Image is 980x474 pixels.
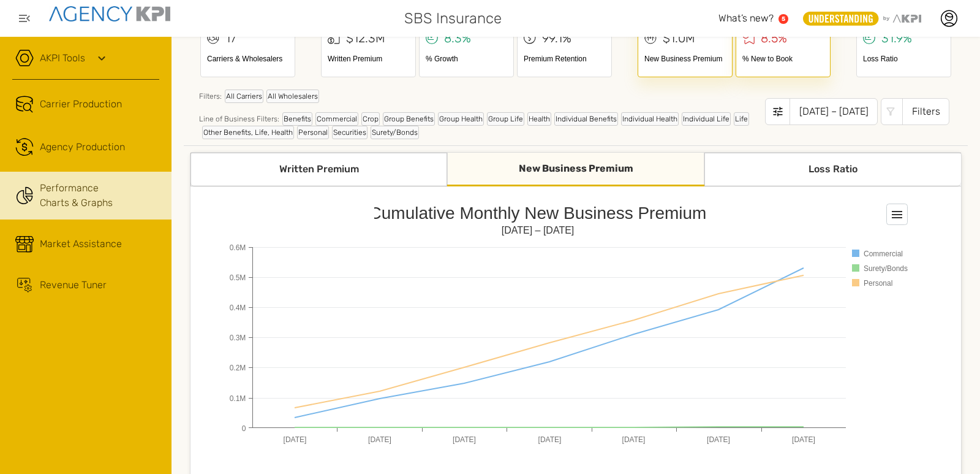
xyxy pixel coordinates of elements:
div: 17 [225,29,236,47]
div: Securities [332,126,367,139]
div: Loss Ratio [704,153,961,186]
div: Group Life [487,112,524,126]
div: New Business Premium [447,153,704,186]
text: Cumulative Monthly New Business Premium [369,204,706,223]
text: 0.1M [230,394,246,403]
div: Loss Ratio [863,53,944,64]
div: All Carriers [225,90,263,103]
span: What’s new? [718,12,774,24]
text: 0.2M [230,364,246,372]
button: Filters [881,98,949,125]
div: Line of Business Filters: [199,112,765,139]
div: Carriers & Wholesalers [207,53,288,64]
text: [DATE] [284,435,307,444]
text: [DATE] [368,435,391,444]
div: Filters: [199,90,765,109]
div: Premium Retention [524,53,605,64]
div: Surety/Bonds [371,126,419,139]
text: [DATE] [622,435,646,444]
text: 0 [242,424,246,433]
div: Individual Life [682,112,731,126]
div: Written Premium [190,153,447,186]
a: 5 [778,14,788,24]
a: AKPI Tools [40,51,85,66]
div: Crop [361,112,380,126]
div: [DATE] – [DATE] [790,98,878,125]
text: [DATE] [538,435,562,444]
text: 0.5M [230,273,246,282]
text: [DATE] [707,435,730,444]
text: Personal [864,279,892,288]
div: Personal [297,126,329,139]
div: 31.9% [881,29,912,47]
text: 5 [782,15,785,22]
div: Individual Benefits [554,112,618,126]
button: [DATE] – [DATE] [765,98,878,125]
span: SBS Insurance [404,7,502,29]
text: 0.6M [230,243,246,252]
div: New Business Premium [644,53,726,64]
text: Surety/Bonds [864,264,908,273]
div: Filters [902,98,949,125]
div: Group Benefits [383,112,435,126]
span: Carrier Production [40,97,122,112]
div: 8.5% [761,29,787,47]
text: 0.4M [230,304,246,312]
div: % Growth [426,53,507,64]
text: Commercial [864,250,903,258]
span: Revenue Tuner [40,278,107,292]
div: Written Premium [328,53,409,64]
div: Other Benefits, Life, Health [202,126,294,139]
div: $1.0M [663,29,695,47]
div: 8.3% [444,29,471,47]
span: Market Assistance [40,237,122,251]
text: [DATE] [792,435,815,444]
div: Life [734,112,749,126]
text: [DATE] [453,435,476,444]
div: Health [527,112,551,126]
div: Individual Health [621,112,679,126]
text: 0.3M [230,334,246,342]
div: Benefits [282,112,312,126]
img: agencykpi-logo-550x69-2d9e3fa8.png [49,6,170,21]
text: [DATE] – [DATE] [502,225,575,235]
span: Agency Production [40,140,125,155]
div: Commercial [315,112,358,126]
div: All Wholesalers [266,90,319,103]
div: Group Health [438,112,484,126]
div: $12.3M [346,29,385,47]
div: 99.1% [542,29,571,47]
div: % New to Book [742,53,824,64]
